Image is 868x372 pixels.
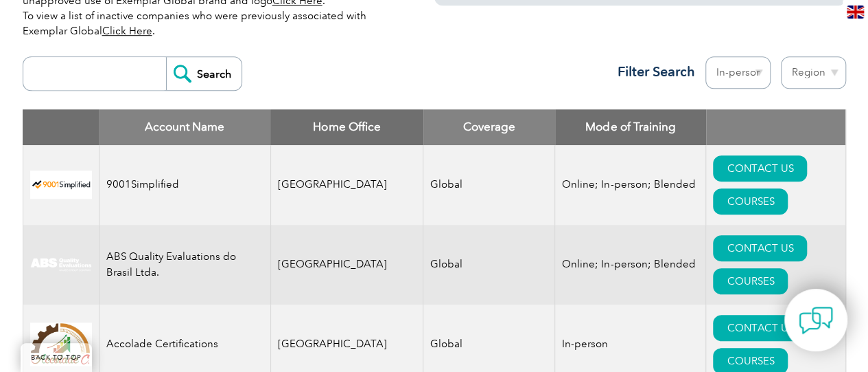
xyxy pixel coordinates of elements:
td: 9001Simplified [99,145,270,225]
a: CONTACT US [713,235,807,261]
td: ABS Quality Evaluations do Brasil Ltda. [99,225,270,305]
a: COURSES [713,268,788,294]
img: c92924ac-d9bc-ea11-a814-000d3a79823d-logo.jpg [30,257,92,272]
a: BACK TO TOP [21,343,92,372]
th: Account Name: activate to sort column descending [99,109,270,145]
img: 37c9c059-616f-eb11-a812-002248153038-logo.png [30,171,92,199]
th: : activate to sort column ascending [706,109,845,145]
a: CONTACT US [713,155,807,182]
a: COURSES [713,188,788,215]
input: Search [166,57,242,90]
h3: Filter Search [609,63,695,80]
td: [GEOGRAPHIC_DATA] [270,225,423,305]
th: Home Office: activate to sort column ascending [270,109,423,145]
td: Global [423,145,555,225]
th: Mode of Training: activate to sort column ascending [555,109,706,145]
td: Global [423,225,555,305]
img: contact-chat.png [799,303,833,338]
img: en [847,6,864,19]
a: Click Here [102,25,152,37]
th: Coverage: activate to sort column ascending [423,109,555,145]
td: Online; In-person; Blended [555,225,706,305]
a: CONTACT US [713,315,807,341]
td: Online; In-person; Blended [555,145,706,225]
td: [GEOGRAPHIC_DATA] [270,145,423,225]
img: 1a94dd1a-69dd-eb11-bacb-002248159486-logo.jpg [30,322,92,366]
